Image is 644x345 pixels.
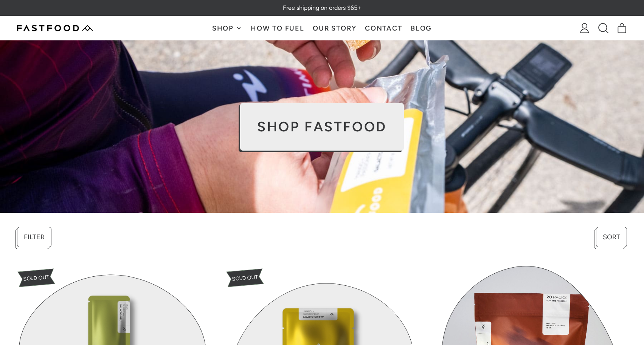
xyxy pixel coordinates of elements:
[247,16,309,40] a: How To Fuel
[257,120,387,134] h2: SHOP FASTFOOD
[361,16,407,40] a: Contact
[208,16,246,40] button: Shop
[17,25,93,31] img: Fastfood
[17,227,51,247] button: Filter
[407,16,436,40] a: Blog
[596,227,627,247] button: Sort
[212,25,236,32] span: Shop
[309,16,361,40] a: Our Story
